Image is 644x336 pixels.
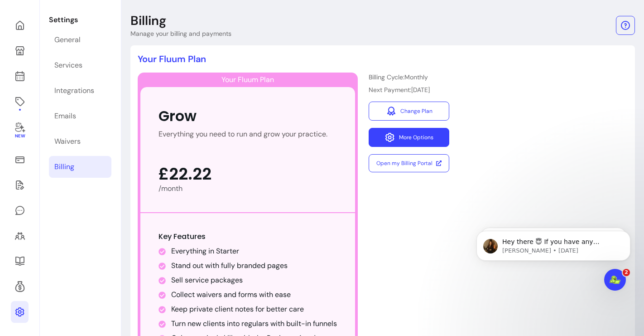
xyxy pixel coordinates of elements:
[463,212,644,312] iframe: Intercom notifications message
[11,91,29,112] a: Offerings
[171,289,337,300] li: Collect waivers and forms with ease
[159,165,211,183] span: £22.22
[54,34,81,45] div: General
[604,269,626,291] iframe: Intercom live chat
[130,29,231,38] p: Manage your billing and payments
[49,15,111,25] p: Settings
[140,73,355,87] div: Your Fluum Plan
[369,73,449,82] p: Billing Cycle: Monthly
[171,260,337,271] li: Stand out with fully branded pages
[11,301,29,323] a: Settings
[54,136,81,147] div: Waivers
[49,54,111,76] a: Services
[159,105,197,127] div: Grow
[49,105,111,127] a: Emails
[369,154,449,172] a: Open my Billing Portal
[11,200,29,221] a: My Messages
[369,85,449,94] p: Next Payment: [DATE]
[11,250,29,272] a: Resources
[623,269,630,276] span: 2
[369,102,449,121] a: Change Plan
[49,80,111,102] a: Integrations
[49,131,111,152] a: Waivers
[138,53,628,65] p: Your Fluum Plan
[11,15,29,36] a: Home
[159,183,337,194] div: /month
[171,304,337,315] li: Keep private client notes for better care
[49,156,111,178] a: Billing
[54,60,82,71] div: Services
[369,128,449,147] button: More Options
[11,65,29,87] a: Calendar
[11,225,29,247] a: Clients
[54,85,94,96] div: Integrations
[54,111,76,122] div: Emails
[171,318,337,329] li: Turn new clients into regulars with built-in funnels
[171,275,337,286] li: Sell service packages
[54,161,74,172] div: Billing
[159,231,206,242] span: Key Features
[130,13,166,29] p: Billing
[49,29,111,51] a: General
[171,246,337,257] li: Everything in Starter
[11,116,29,145] a: New
[11,40,29,62] a: My Page
[11,149,29,170] a: Sales
[14,133,24,139] span: New
[11,174,29,196] a: Waivers
[11,276,29,297] a: Refer & Earn
[159,129,327,151] div: Everything you need to run and grow your practice.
